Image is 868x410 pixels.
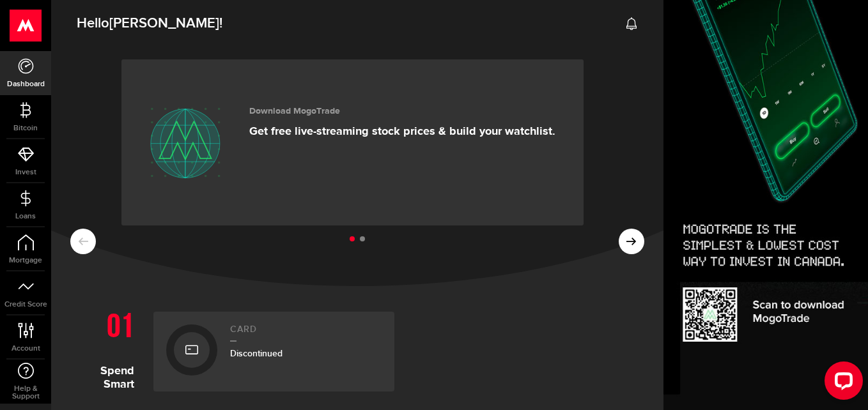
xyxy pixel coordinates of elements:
[121,59,584,225] a: Download MogoTrade Get free live-streaming stock prices & build your watchlist.
[109,15,219,32] span: [PERSON_NAME]
[230,348,283,359] span: Discontinued
[814,356,868,410] iframe: LiveChat chat widget
[230,324,382,342] h2: Card
[77,10,222,37] span: Hello !
[249,106,555,117] h3: Download MogoTrade
[249,125,555,139] p: Get free live-streaming stock prices & build your watchlist.
[70,305,144,391] h1: Spend Smart
[153,312,394,391] a: CardDiscontinued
